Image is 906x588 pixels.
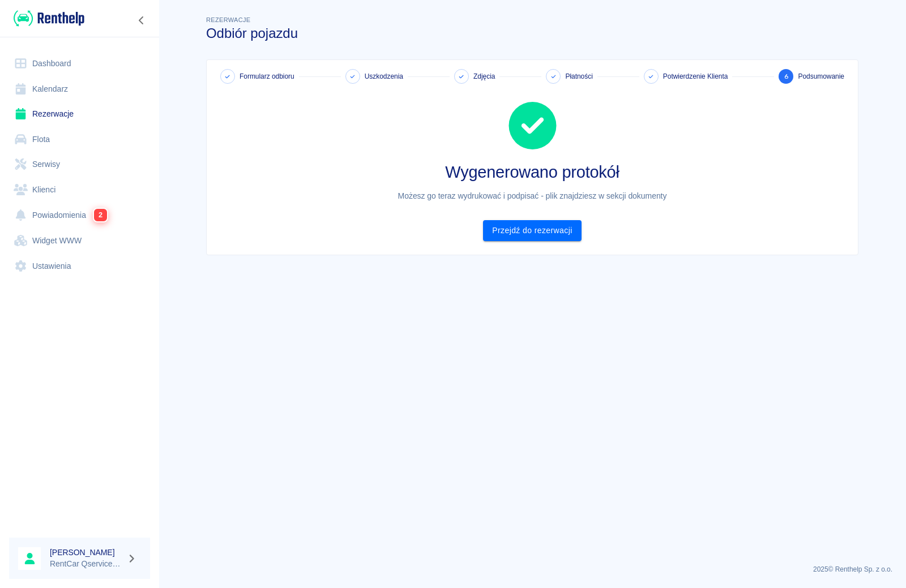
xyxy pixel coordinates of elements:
a: Dashboard [9,51,150,76]
h3: Odbiór pojazdu [206,25,858,41]
span: 6 [784,71,788,83]
a: Widget WWW [9,228,150,254]
img: Renthelp logo [14,9,84,28]
h6: [PERSON_NAME] [50,547,122,558]
span: Zdjęcia [473,71,495,81]
p: 2025 © Renthelp Sp. z o.o. [172,564,892,574]
span: Płatności [565,71,592,81]
a: Klienci [9,177,150,203]
span: Rezerwacje [206,16,250,23]
a: Ustawienia [9,254,150,279]
span: Uszkodzenia [365,71,403,81]
span: Formularz odbioru [240,71,294,81]
h2: Wygenerowano protokół [216,163,849,181]
a: Serwisy [9,152,150,177]
span: Podsumowanie [798,71,844,81]
a: Renthelp logo [9,9,84,28]
button: Zwiń nawigację [133,13,150,28]
a: Przejdź do rezerwacji [483,220,581,241]
h6: Możesz go teraz wydrukować i podpisać - plik znajdziesz w sekcji dokumenty [216,190,849,202]
span: 2 [94,209,107,221]
p: RentCar Qservice Damar Parts [50,558,122,570]
span: Potwierdzenie Klienta [663,71,728,81]
a: Rezerwacje [9,101,150,127]
a: Kalendarz [9,76,150,102]
a: Powiadomienia2 [9,202,150,228]
a: Flota [9,127,150,152]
